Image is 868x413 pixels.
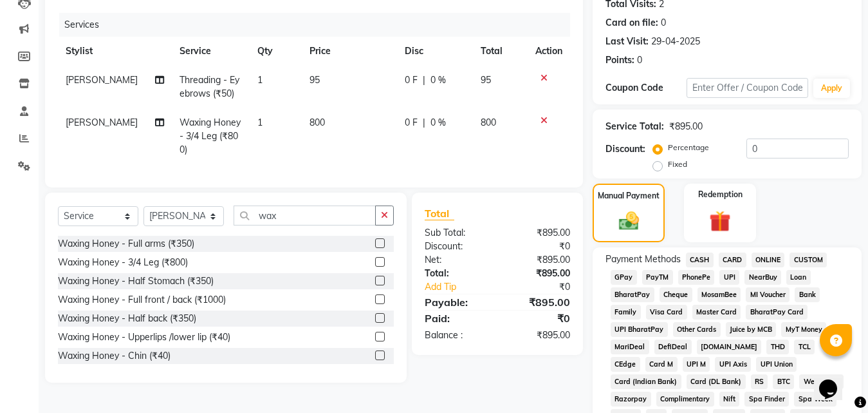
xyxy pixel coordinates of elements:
span: [DOMAIN_NAME] [697,340,762,354]
span: Complimentary [656,392,714,407]
span: 0 F [405,116,418,130]
div: Coupon Code [605,81,687,95]
span: UPI Union [756,357,797,372]
div: ₹895.00 [497,294,580,310]
img: _cash.svg [613,209,645,233]
div: Discount: [415,240,497,253]
th: Price [302,37,397,66]
span: CEdge [611,357,640,372]
span: CARD [719,253,746,267]
span: 800 [309,117,325,128]
span: Spa Finder [744,392,789,407]
span: UPI Axis [715,357,751,372]
span: MI Voucher [746,287,790,302]
span: Wellnessta [799,374,844,389]
span: GPay [611,270,637,285]
span: Card (DL Bank) [687,374,746,389]
div: Paid: [415,311,497,326]
span: RS [751,374,768,389]
span: Bank [795,287,820,302]
span: | [423,116,425,130]
div: Waxing Honey - Chin (₹40) [58,349,171,363]
div: Waxing Honey - Half Stomach (₹350) [58,274,214,288]
span: 1 [257,74,263,86]
span: BharatPay Card [746,305,808,320]
span: UPI [719,270,739,285]
span: Nift [719,392,740,407]
span: UPI BharatPay [611,322,668,337]
div: Last Visit: [605,35,649,48]
label: Redemption [698,189,743,200]
span: THD [766,340,789,354]
button: Apply [813,79,850,98]
span: Visa Card [646,305,687,320]
span: CASH [686,253,714,267]
div: ₹0 [497,311,580,326]
span: DefiDeal [654,340,692,354]
span: PayTM [642,270,673,285]
div: ₹895.00 [497,329,580,342]
th: Qty [250,37,302,66]
span: Family [611,305,641,320]
span: | [423,73,425,87]
div: ₹895.00 [497,226,580,240]
div: Sub Total: [415,226,497,240]
span: PhonePe [678,270,715,285]
span: Total [425,207,454,220]
th: Stylist [58,37,172,66]
span: TCL [794,340,815,354]
input: Search or Scan [234,206,376,226]
div: Discount: [605,142,645,156]
img: _gift.svg [703,208,737,235]
span: 95 [481,74,491,86]
span: [PERSON_NAME] [66,74,138,86]
th: Disc [397,37,473,66]
label: Manual Payment [598,190,660,202]
span: Threading - Eyebrows (₹50) [180,74,239,99]
iframe: chat widget [814,361,855,400]
span: 0 % [430,116,446,130]
span: Razorpay [611,392,651,407]
div: Balance : [415,329,497,342]
span: CUSTOM [790,253,827,267]
th: Service [172,37,250,66]
div: ₹895.00 [669,120,703,133]
div: ₹895.00 [497,267,580,280]
div: Waxing Honey - Upperlips /lower lip (₹40) [58,331,230,344]
div: Services [59,13,580,37]
span: 0 % [430,73,446,87]
div: Waxing Honey - 3/4 Leg (₹800) [58,256,188,269]
div: Waxing Honey - Full front / back (₹1000) [58,293,226,307]
span: 1 [257,117,263,128]
span: ONLINE [752,253,785,267]
div: ₹0 [497,240,580,253]
span: MyT Money [781,322,826,337]
div: Card on file: [605,16,658,30]
span: MariDeal [611,340,649,354]
span: MosamBee [697,287,741,302]
div: Total: [415,267,497,280]
input: Enter Offer / Coupon Code [687,78,808,98]
div: ₹895.00 [497,253,580,267]
span: Waxing Honey - 3/4 Leg (₹800) [180,117,241,155]
span: UPI M [683,357,710,372]
span: Juice by MCB [726,322,777,337]
span: 800 [481,117,496,128]
span: Cheque [660,287,692,302]
span: Spa Week [794,392,836,407]
span: Loan [786,270,811,285]
span: Card (Indian Bank) [611,374,681,389]
div: Net: [415,253,497,267]
div: 0 [661,16,666,30]
span: Other Cards [673,322,721,337]
span: NearBuy [744,270,781,285]
span: Payment Methods [605,253,681,266]
label: Percentage [668,142,709,153]
th: Total [473,37,528,66]
span: [PERSON_NAME] [66,117,138,128]
span: 95 [309,74,320,86]
a: Add Tip [415,280,511,294]
div: Service Total: [605,120,664,133]
div: 0 [637,53,642,67]
div: ₹0 [511,280,580,294]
